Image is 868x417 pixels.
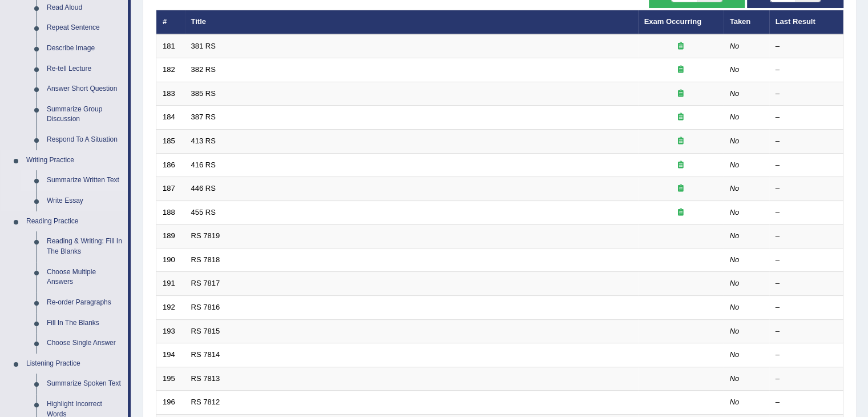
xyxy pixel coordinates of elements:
a: Writing Practice [21,150,128,171]
a: Repeat Sentence [42,18,128,38]
a: Re-order Paragraphs [42,292,128,313]
a: 413 RS [191,137,216,145]
a: RS 7812 [191,398,220,406]
div: – [776,231,837,242]
div: Exam occurring question [644,112,717,123]
em: No [730,113,740,121]
div: – [776,374,837,384]
td: 185 [156,130,185,154]
em: No [730,255,740,264]
a: 416 RS [191,161,216,169]
a: Describe Image [42,38,128,59]
a: RS 7816 [191,303,220,311]
td: 193 [156,319,185,343]
div: – [776,350,837,360]
div: – [776,112,837,123]
a: Summarize Group Discussion [42,99,128,130]
a: 446 RS [191,184,216,193]
div: – [776,65,837,75]
em: No [730,42,740,50]
div: – [776,278,837,289]
em: No [730,374,740,383]
a: RS 7817 [191,279,220,287]
a: 455 RS [191,208,216,216]
em: No [730,303,740,311]
a: 381 RS [191,42,216,50]
a: Reading & Writing: Fill In The Blanks [42,231,128,262]
em: No [730,184,740,193]
a: RS 7819 [191,231,220,240]
div: – [776,255,837,266]
td: 182 [156,58,185,82]
a: Summarize Written Text [42,170,128,191]
a: RS 7815 [191,327,220,335]
a: Write Essay [42,191,128,211]
div: Exam occurring question [644,65,717,75]
a: 382 RS [191,65,216,74]
div: – [776,136,837,147]
em: No [730,279,740,287]
td: 191 [156,272,185,296]
div: – [776,397,837,408]
div: Exam occurring question [644,183,717,194]
a: Exam Occurring [644,17,701,26]
em: No [730,137,740,145]
div: – [776,41,837,52]
div: – [776,302,837,313]
div: – [776,207,837,218]
a: Choose Single Answer [42,333,128,354]
a: 385 RS [191,89,216,98]
div: Exam occurring question [644,207,717,218]
div: – [776,183,837,194]
td: 196 [156,391,185,415]
th: Title [185,10,638,34]
div: Exam occurring question [644,160,717,171]
a: Fill In The Blanks [42,313,128,334]
td: 181 [156,34,185,58]
em: No [730,89,740,98]
td: 190 [156,248,185,272]
em: No [730,231,740,240]
th: Taken [724,10,769,34]
a: 387 RS [191,113,216,121]
div: – [776,326,837,337]
a: Listening Practice [21,354,128,374]
em: No [730,65,740,74]
td: 195 [156,367,185,391]
td: 183 [156,82,185,106]
a: RS 7814 [191,350,220,359]
td: 188 [156,201,185,224]
em: No [730,350,740,359]
div: Exam occurring question [644,41,717,52]
a: Reading Practice [21,211,128,232]
em: No [730,327,740,335]
div: – [776,160,837,171]
div: – [776,89,837,99]
a: Respond To A Situation [42,130,128,150]
th: Last Result [769,10,843,34]
em: No [730,161,740,169]
td: 186 [156,153,185,177]
a: Re-tell Lecture [42,59,128,79]
em: No [730,208,740,216]
td: 194 [156,343,185,367]
td: 189 [156,224,185,248]
div: Exam occurring question [644,89,717,99]
div: Exam occurring question [644,136,717,147]
a: RS 7818 [191,255,220,264]
a: RS 7813 [191,374,220,383]
td: 184 [156,106,185,130]
td: 192 [156,295,185,319]
em: No [730,398,740,406]
th: # [156,10,185,34]
a: Summarize Spoken Text [42,374,128,394]
a: Answer Short Question [42,79,128,99]
td: 187 [156,177,185,201]
a: Choose Multiple Answers [42,262,128,292]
